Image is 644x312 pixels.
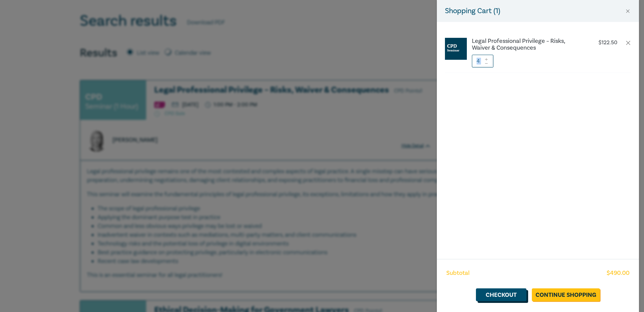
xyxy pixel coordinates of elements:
[476,288,526,301] a: Checkout
[445,38,467,60] img: CPD%20Seminar.jpg
[607,269,630,278] span: $ 490.00
[532,288,600,301] a: Continue Shopping
[472,55,493,68] input: 1
[599,40,617,46] p: $ 122.50
[446,269,470,278] span: Subtotal
[625,8,631,14] button: Close
[472,38,584,51] a: Legal Professional Privilege – Risks, Waiver & Consequences
[445,5,500,17] h5: Shopping Cart ( 1 )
